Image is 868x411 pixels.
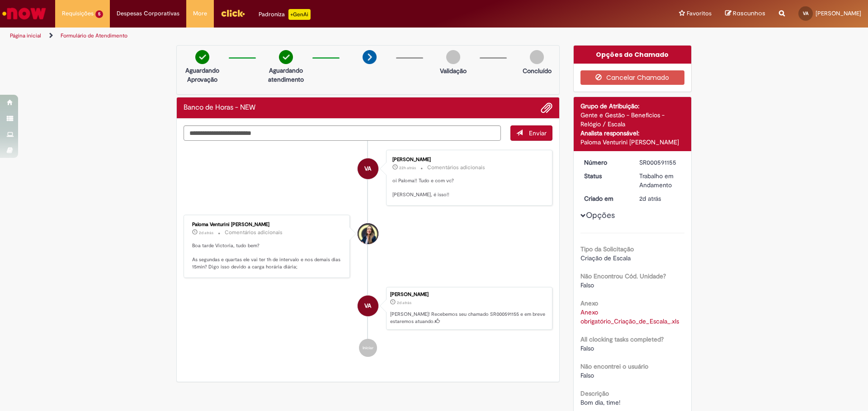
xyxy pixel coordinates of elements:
span: Falso [580,344,594,352]
img: img-circle-grey.png [446,50,460,64]
ul: Trilhas de página [7,28,572,44]
div: SR000591155 [639,158,681,167]
p: Boa tarde Victoria, tudo bem? As segundas e quartas ele vai ter 1h de intervalo e nos demais dias... [192,242,343,271]
button: Enviar [510,125,552,141]
div: Analista responsável: [580,129,685,138]
img: ServiceNow [1,5,47,23]
span: VA [364,295,371,317]
a: Formulário de Atendimento [61,32,127,39]
span: Falso [580,371,594,379]
a: Download de Anexo obrigatório_Criação_de_Escala_.xls [580,308,679,325]
span: Despesas Corporativas [117,9,179,18]
ul: Histórico de tíquete [184,141,552,366]
span: Criação de Escala [580,254,631,262]
p: +GenAi [288,9,311,20]
dt: Status [577,171,633,180]
textarea: Digite sua mensagem aqui... [184,125,501,141]
time: 30/09/2025 11:22:43 [399,165,416,171]
b: Tipo da Solicitação [580,245,634,253]
small: Comentários adicionais [225,229,283,236]
span: 2d atrás [397,300,411,305]
p: Concluído [523,66,552,75]
b: Descrição [580,389,609,397]
img: click_logo_yellow_360x200.png [221,6,245,20]
span: 5 [95,10,103,18]
b: All clocking tasks completed? [580,335,664,343]
span: Rascunhos [733,9,765,18]
span: 2d atrás [639,194,661,203]
span: VA [803,10,808,16]
img: check-circle-green.png [195,50,209,64]
img: arrow-next.png [363,50,377,64]
b: Não encontrei o usuário [580,362,648,370]
p: Aguardando Aprovação [180,66,224,84]
p: Aguardando atendimento [264,66,308,84]
b: Não Encontrou Cód. Unidade? [580,272,666,280]
span: More [193,9,207,18]
b: Anexo [580,299,598,307]
a: Rascunhos [725,9,765,18]
img: check-circle-green.png [279,50,293,64]
span: [PERSON_NAME] [816,9,861,17]
div: [PERSON_NAME] [390,292,547,297]
div: Padroniza [259,9,311,20]
p: Validação [440,66,467,75]
div: Grupo de Atribuição: [580,102,685,111]
img: img-circle-grey.png [530,50,544,64]
button: Adicionar anexos [541,102,552,114]
span: Requisições [62,9,94,18]
li: Victoria Antelo [184,287,552,330]
div: Gente e Gestão - Benefícios - Relógio / Escala [580,111,685,129]
small: Comentários adicionais [427,164,485,171]
span: 22h atrás [399,165,416,171]
h2: Banco de Horas - NEW Histórico de tíquete [184,104,255,112]
dt: Número [577,158,633,167]
div: Victoria Antelo [358,296,378,316]
div: 29/09/2025 09:21:38 [639,194,681,203]
div: Trabalho em Andamento [639,171,681,189]
dt: Criado em [577,194,633,203]
div: Paloma Venturini [PERSON_NAME] [580,138,685,147]
div: Paloma Venturini [PERSON_NAME] [192,222,343,227]
div: Opções do Chamado [574,46,692,64]
time: 29/09/2025 09:21:38 [639,194,661,203]
div: [PERSON_NAME] [392,157,543,162]
span: 2d atrás [199,230,213,236]
span: Enviar [529,129,547,137]
span: VA [364,158,371,180]
p: oi Paloma!! Tudo e com vc? [PERSON_NAME], é isso!! [392,177,543,199]
button: Cancelar Chamado [580,70,685,85]
div: Victoria Antelo [358,158,378,179]
p: [PERSON_NAME]! Recebemos seu chamado SR000591155 e em breve estaremos atuando. [390,311,547,325]
span: Falso [580,281,594,289]
a: Página inicial [10,32,41,39]
span: Favoritos [687,9,712,18]
div: Paloma Venturini Marques Fiorezi [358,223,378,244]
